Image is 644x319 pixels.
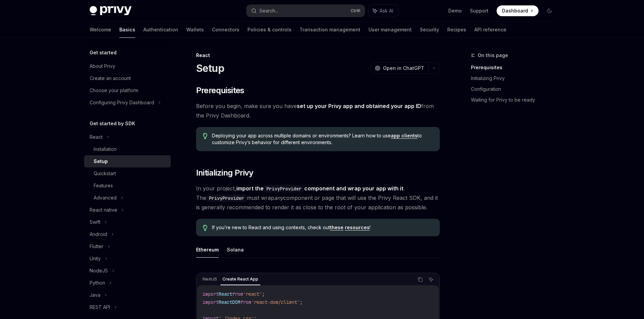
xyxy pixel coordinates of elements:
div: Quickstart [94,169,116,178]
a: Create an account [84,72,171,84]
a: Initializing Privy [471,73,560,84]
div: React native [90,206,117,214]
button: Ethereum [196,242,219,258]
div: NextJS [200,275,219,283]
span: On this page [478,51,508,59]
span: ; [262,291,265,297]
span: In your project, . The must wrap component or page that will use the Privy React SDK, and it is g... [196,184,440,212]
span: Open in ChatGPT [383,65,424,72]
button: Search...CtrlK [246,5,365,17]
span: 'react-dom/client' [251,299,300,305]
span: Dashboard [502,7,528,14]
a: Features [84,180,171,192]
div: Create React App [220,275,260,283]
span: Initializing Privy [196,167,254,178]
a: Basics [119,22,135,38]
span: Ctrl K [351,8,361,14]
span: ReactDOM [219,299,240,305]
h5: Get started [90,49,117,57]
div: REST API [90,303,110,311]
div: Setup [94,157,108,165]
span: import [202,291,219,297]
button: Copy the contents from the code block [416,275,425,284]
div: Search... [259,7,278,15]
a: Quickstart [84,167,171,180]
svg: Tip [203,133,208,139]
span: If you’re new to React and using contexts, check out ! [212,224,433,231]
em: any [274,194,283,201]
a: Prerequisites [471,62,560,73]
img: dark logo [90,6,132,16]
span: from [232,291,243,297]
a: Security [420,22,439,38]
span: React [219,291,232,297]
a: Installation [84,143,171,155]
div: Create an account [90,74,131,82]
span: from [240,299,251,305]
a: Transaction management [300,22,360,38]
div: About Privy [90,62,115,70]
h5: Get started by SDK [90,119,135,128]
a: User management [368,22,412,38]
button: Solana [227,242,244,258]
a: Waiting for Privy to be ready [471,95,560,105]
strong: import the component and wrap your app with it [236,185,403,192]
div: Python [90,279,105,287]
span: Deploying your app across multiple domains or environments? Learn how to use to customize Privy’s... [212,132,433,146]
div: React [90,133,102,141]
a: resources [345,224,369,231]
a: Recipes [447,22,466,38]
div: Features [94,182,113,190]
a: API reference [474,22,506,38]
span: Prerequisites [196,85,244,96]
button: Toggle dark mode [544,5,555,16]
a: Wallets [186,22,204,38]
a: Connectors [212,22,239,38]
button: Ask AI [368,5,398,17]
a: Policies & controls [247,22,291,38]
button: Open in ChatGPT [371,62,428,74]
a: Setup [84,155,171,167]
code: PrivyProvider [206,194,247,202]
div: Flutter [90,242,103,250]
div: Configuring Privy Dashboard [90,99,154,107]
span: Ask AI [380,7,393,14]
a: Dashboard [497,5,539,16]
div: Installation [94,145,117,153]
span: import [202,299,219,305]
a: Configuration [471,84,560,95]
span: Before you begin, make sure you have from the Privy Dashboard. [196,101,440,120]
div: Java [90,291,100,299]
a: these [330,224,343,231]
a: About Privy [84,60,171,72]
a: set up your Privy app and obtained your app ID [297,103,421,110]
div: NodeJS [90,267,108,275]
span: 'react' [243,291,262,297]
svg: Tip [203,225,208,231]
a: Choose your platform [84,84,171,97]
code: PrivyProvider [264,185,304,192]
div: Unity [90,255,101,263]
div: Android [90,230,107,238]
a: Demo [448,7,462,14]
button: Ask AI [427,275,435,284]
div: Swift [90,218,100,226]
div: Choose your platform [90,86,138,95]
a: Welcome [90,22,111,38]
a: Support [470,7,488,14]
div: React [196,52,440,59]
a: Authentication [143,22,178,38]
h1: Setup [196,62,224,74]
a: app clients [391,133,418,139]
div: Advanced [94,194,117,202]
span: ; [300,299,303,305]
